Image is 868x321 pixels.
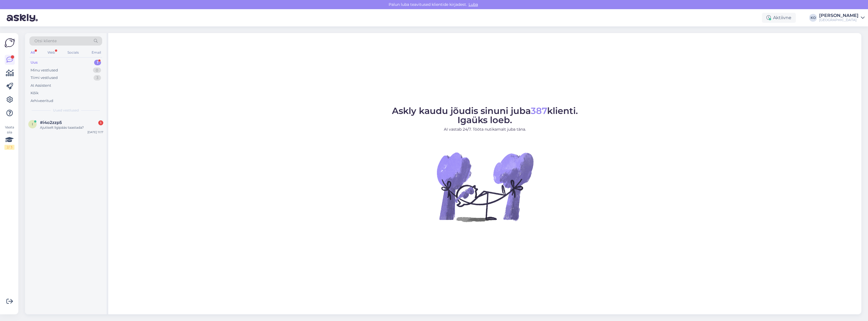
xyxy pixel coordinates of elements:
[31,83,51,88] div: AI Assistent
[40,120,62,125] span: #i4o2zzp5
[40,125,103,130] div: Ajutiselt ligipääs taastada?
[31,98,53,104] div: Arhiveeritud
[93,68,101,73] div: 0
[46,49,56,56] div: Web
[819,13,859,18] div: [PERSON_NAME]
[4,145,14,150] div: 2 / 3
[819,13,865,22] a: [PERSON_NAME][GEOGRAPHIC_DATA]
[392,105,578,125] span: Askly kaudu jõudis sinuni juba klienti. Igaüks loeb.
[29,49,36,56] div: All
[87,130,103,134] div: [DATE] 11:17
[32,122,33,126] span: i
[531,105,547,116] span: 387
[31,90,39,96] div: Kõik
[819,18,859,22] div: [GEOGRAPHIC_DATA]
[467,2,480,7] span: Luba
[435,137,535,237] img: No Chat active
[4,125,14,150] div: Vaata siia
[31,60,38,65] div: Uus
[53,108,79,113] span: Uued vestlused
[762,13,796,23] div: Aktiivne
[809,14,817,22] div: KO
[94,60,101,65] div: 1
[31,75,58,81] div: Tiimi vestlused
[392,126,578,132] p: AI vastab 24/7. Tööta nutikamalt juba täna.
[31,68,58,73] div: Minu vestlused
[66,49,80,56] div: Socials
[34,38,57,44] span: Otsi kliente
[94,75,101,81] div: 3
[98,120,103,125] div: 1
[90,49,102,56] div: Email
[4,38,15,48] img: Askly Logo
